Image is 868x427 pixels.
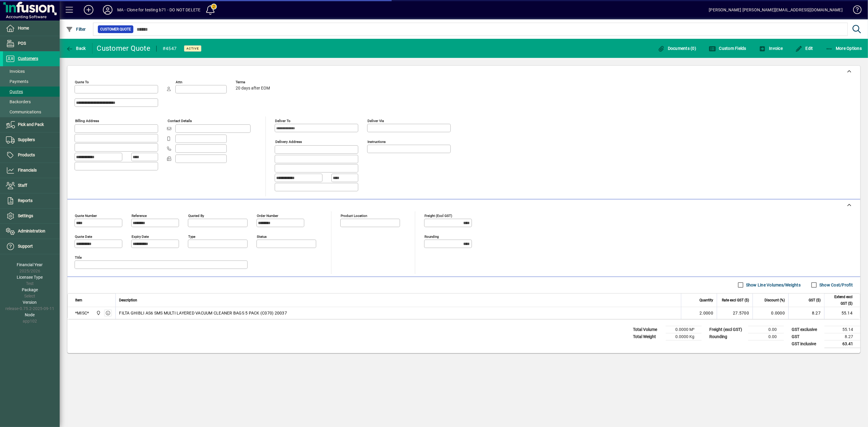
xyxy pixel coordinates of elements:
button: More Options [824,43,864,54]
a: Backorders [3,97,60,107]
div: #4547 [163,44,177,53]
span: Documents (0) [657,46,696,51]
span: Quantity [699,297,713,303]
a: Knowledge Base [849,1,861,21]
span: Financial Year [17,262,43,267]
mat-label: Rounding [424,234,439,238]
span: Extend excl GST ($) [828,294,852,307]
span: Pick and Pack [18,122,44,127]
span: Invoices [6,69,25,74]
span: Christchurch Cleaning Supplies Ltd [95,310,101,316]
a: Settings [3,209,60,223]
td: Freight (excl GST) [706,326,748,333]
mat-label: Attn [176,80,182,84]
span: Suppliers [18,137,35,142]
div: [PERSON_NAME] [PERSON_NAME][EMAIL_ADDRESS][DOMAIN_NAME] [709,5,843,15]
button: Invoice [757,43,784,54]
a: Staff [3,178,60,193]
mat-label: Product location [341,213,367,218]
td: 8.27 [788,307,824,319]
span: Description [119,297,138,303]
span: GST ($) [809,297,821,303]
span: Invoice [759,46,783,51]
button: Documents (0) [656,43,698,54]
a: Invoices [3,66,60,76]
td: GST exclusive [789,326,824,333]
span: Support [18,244,33,249]
td: 55.14 [824,307,860,319]
app-page-header-button: Back [60,43,92,54]
span: Administration [18,229,45,233]
button: Edit [794,43,815,54]
mat-label: Status [257,234,267,238]
span: Products [18,152,35,157]
span: Custom Fields [709,46,746,51]
span: Backorders [6,99,31,104]
label: Show Line Volumes/Weights [745,282,801,288]
span: Node [25,312,35,317]
span: 20 days after EOM [236,86,270,91]
span: POS [18,41,26,46]
div: MA - Clone for testing b71 - DO NOT DELETE [117,5,200,15]
span: Staff [18,183,27,188]
td: GST [789,333,824,340]
td: 8.27 [824,333,860,340]
mat-label: Quoted by [188,213,204,218]
mat-label: Order number [257,213,278,218]
mat-label: Freight (excl GST) [424,213,452,218]
span: 2.0000 [700,310,713,316]
span: FILTA GHIBLI AS6 SMS MULTI LAYERED VACUUM CLEANER BAGS 5 PACK (C070) 20037 [119,310,287,316]
mat-label: Deliver via [367,119,384,123]
span: Home [18,26,29,30]
span: More Options [826,46,862,51]
td: 0.0000 M³ [666,326,702,333]
td: 0.00 [748,326,784,333]
a: Reports [3,193,60,208]
span: Item [75,297,82,303]
a: Payments [3,76,60,87]
a: Communications [3,107,60,117]
td: GST inclusive [789,340,824,348]
mat-label: Expiry date [132,234,149,238]
button: Add [79,4,98,15]
td: 63.41 [824,340,860,348]
span: Financials [18,168,37,172]
span: Filter [66,27,86,32]
span: Edit [795,46,813,51]
a: Home [3,21,60,36]
mat-label: Quote To [75,80,89,84]
td: 0.0000 [753,307,788,319]
span: Payments [6,79,28,84]
mat-label: Type [188,234,195,238]
span: Reports [18,198,33,203]
a: Products [3,148,60,163]
span: Customer Quote [100,26,131,32]
a: Financials [3,163,60,178]
span: Active [186,47,199,50]
a: Quotes [3,87,60,97]
span: Rate excl GST ($) [722,297,749,303]
span: Quotes [6,89,23,94]
td: Total Volume [630,326,666,333]
mat-label: Title [75,255,82,259]
button: Custom Fields [707,43,748,54]
span: Customers [18,56,38,61]
span: Communications [6,110,41,114]
mat-label: Reference [132,213,147,218]
a: Support [3,239,60,254]
td: 0.0000 Kg [666,333,702,340]
button: Profile [98,4,117,15]
label: Show Cost/Profit [818,282,853,288]
span: Discount (%) [764,297,785,303]
span: Back [66,46,86,51]
span: Package [22,287,38,292]
button: Filter [64,24,87,35]
td: 0.00 [748,333,784,340]
span: Version [23,300,37,305]
span: Terms [236,80,271,84]
td: Rounding [706,333,748,340]
div: Customer Quote [97,44,151,53]
span: Licensee Type [17,275,43,280]
mat-label: Quote number [75,213,97,218]
span: Settings [18,213,33,218]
